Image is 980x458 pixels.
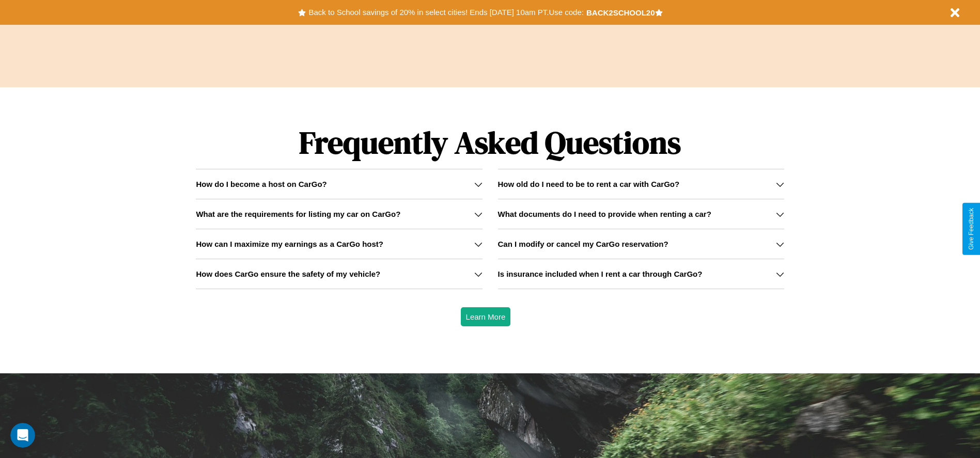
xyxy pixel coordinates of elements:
[498,180,680,188] h3: How old do I need to be to rent a car with CarGo?
[498,210,711,218] h3: What documents do I need to provide when renting a car?
[196,270,380,278] h3: How does CarGo ensure the safety of my vehicle?
[196,116,784,169] h1: Frequently Asked Questions
[461,307,511,326] button: Learn More
[196,180,326,188] h3: How do I become a host on CarGo?
[968,208,975,250] div: Give Feedback
[306,5,586,20] button: Back to School savings of 20% in select cities! Ends [DATE] 10am PT.Use code:
[10,423,35,448] iframe: Intercom live chat
[196,240,383,248] h3: How can I maximize my earnings as a CarGo host?
[586,8,655,17] b: BACK2SCHOOL20
[498,240,668,248] h3: Can I modify or cancel my CarGo reservation?
[498,270,703,278] h3: Is insurance included when I rent a car through CarGo?
[196,210,400,218] h3: What are the requirements for listing my car on CarGo?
